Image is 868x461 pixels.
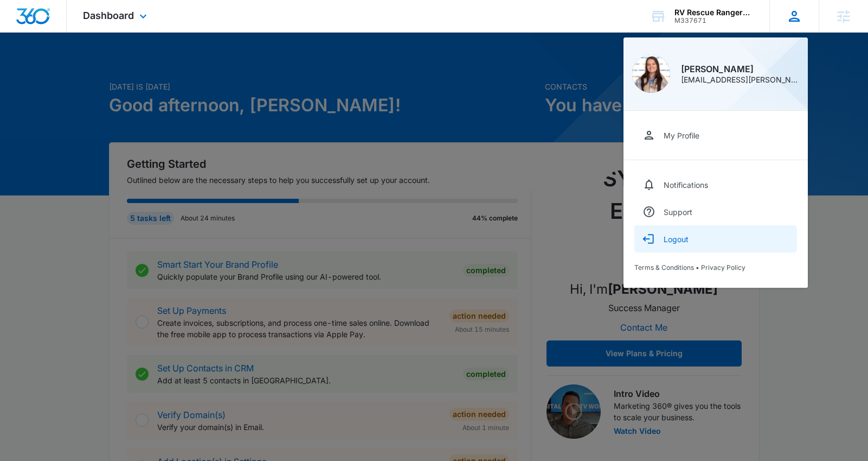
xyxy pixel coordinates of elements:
div: [PERSON_NAME] [681,65,799,73]
button: Logout [634,225,797,252]
div: Support [664,207,692,217]
a: Support [634,198,797,225]
a: Notifications [634,171,797,198]
div: Notifications [664,180,708,190]
span: Dashboard [83,10,134,21]
a: Privacy Policy [701,263,745,271]
div: account id [674,17,754,24]
a: My Profile [634,122,797,149]
div: My Profile [664,131,699,140]
div: account name [674,8,754,17]
div: [EMAIL_ADDRESS][PERSON_NAME][DOMAIN_NAME] [681,76,799,84]
div: Logout [664,235,689,244]
div: • [634,263,797,271]
a: Terms & Conditions [634,263,694,271]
